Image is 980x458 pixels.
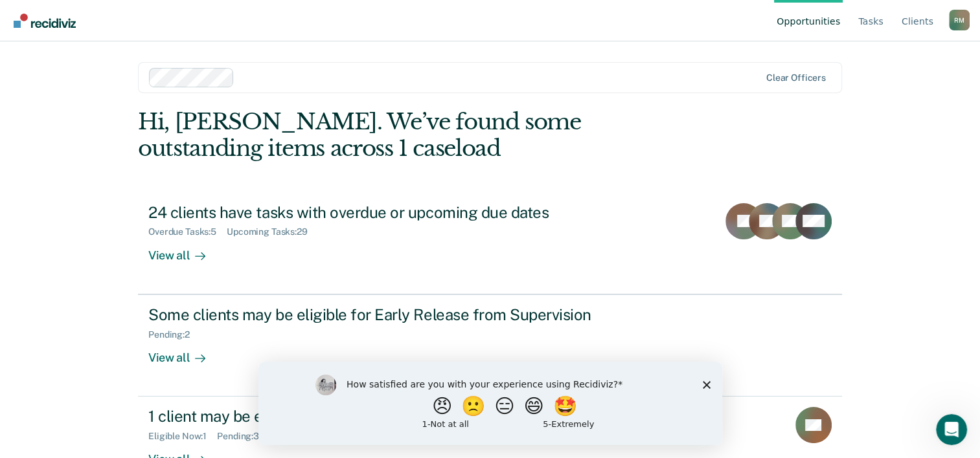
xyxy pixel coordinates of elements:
[138,193,842,294] a: 24 clients have tasks with overdue or upcoming due datesOverdue Tasks:5Upcoming Tasks:29View all
[148,305,603,324] div: Some clients may be eligible for Early Release from Supervision
[138,109,701,162] div: Hi, [PERSON_NAME]. We’ve found some outstanding items across 1 caseload
[258,362,722,445] iframe: Survey by Kim from Recidiviz
[148,329,200,340] div: Pending : 2
[936,414,967,445] iframe: Intercom live chat
[148,407,603,426] div: 1 client may be eligible for Annual Report Status
[949,10,970,30] div: R M
[148,203,603,222] div: 24 clients have tasks with overdue or upcoming due dates
[138,294,842,397] a: Some clients may be eligible for Early Release from SupervisionPending:2View all
[217,431,269,442] div: Pending : 3
[148,237,221,263] div: View all
[148,226,227,237] div: Overdue Tasks : 5
[148,431,217,442] div: Eligible Now : 1
[766,72,826,83] div: Clear officers
[148,340,221,365] div: View all
[227,226,318,237] div: Upcoming Tasks : 29
[949,10,970,30] button: Profile dropdown button
[14,14,76,28] img: Recidiviz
